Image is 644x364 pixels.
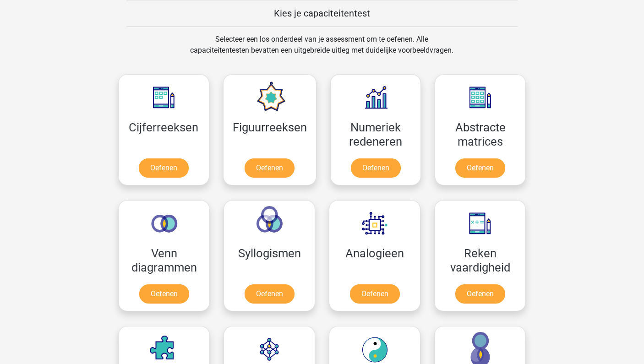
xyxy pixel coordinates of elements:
h5: Kies je capaciteitentest [126,8,518,19]
a: Oefenen [351,158,401,178]
a: Oefenen [245,284,295,304]
div: Selecteer een los onderdeel van je assessment om te oefenen. Alle capaciteitentesten bevatten een... [181,34,462,67]
a: Oefenen [350,284,400,304]
a: Oefenen [139,284,189,304]
a: Oefenen [245,158,295,178]
a: Oefenen [139,158,189,178]
a: Oefenen [455,158,505,178]
a: Oefenen [455,284,505,304]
